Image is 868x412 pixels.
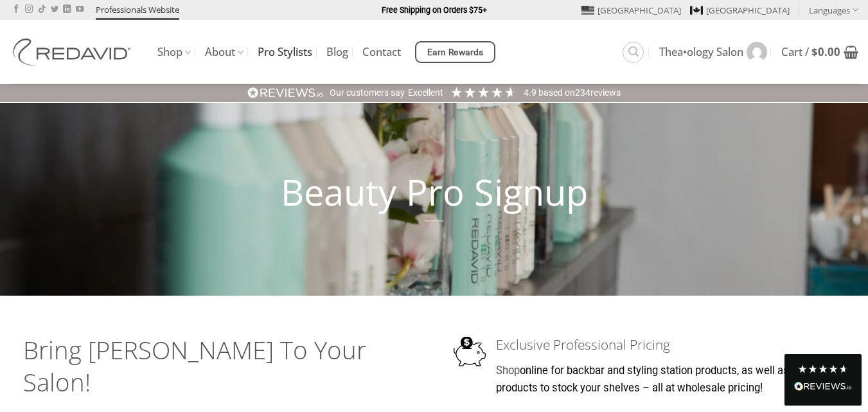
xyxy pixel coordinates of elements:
a: Follow on LinkedIn [63,5,71,14]
span: Based on [538,87,575,98]
a: View cart [781,38,858,66]
span: reviews [590,87,621,98]
a: About [205,40,244,65]
a: Languages [809,1,858,19]
div: Read All Reviews [784,354,862,406]
a: [GEOGRAPHIC_DATA] [581,1,681,20]
a: Blog [326,40,348,64]
a: Thea•ology Salon [659,35,767,69]
strong: Free Shipping on Orders $75+ [382,5,487,15]
a: Earn Rewards [415,41,495,63]
a: [GEOGRAPHIC_DATA] [690,1,790,20]
span: Thea•ology Salon [659,47,743,57]
strong: Beauty Pro Signup [281,167,588,216]
span: 234 [575,87,590,98]
a: Search [623,42,644,63]
div: Excellent [408,87,443,100]
p: online for backbar and styling station products, as well as retail products to stock your shelves... [496,363,845,397]
h3: Exclusive Professional Pricing [496,334,845,355]
a: Follow on TikTok [38,5,46,14]
img: REVIEWS.io [794,382,852,391]
h2: Bring [PERSON_NAME] To Your Salon! [23,334,415,399]
span: Cart / [781,47,840,57]
a: Follow on Facebook [12,5,20,14]
span: $ [811,44,818,59]
div: Our customers say [330,87,405,100]
a: Follow on YouTube [76,5,84,14]
bdi: 0.00 [811,44,840,59]
a: Shop [157,40,191,65]
a: Contact [362,40,401,64]
img: REVIEWS.io [247,87,323,99]
span: 4.9 [524,87,538,98]
span: Earn Rewards [427,46,484,60]
div: 4.8 Stars [797,364,849,374]
img: REDAVID Salon Products | United States [10,39,138,66]
div: 4.91 Stars [450,85,517,99]
div: Read All Reviews [794,379,852,396]
a: Shop [496,364,520,377]
a: Follow on Twitter [51,5,58,14]
a: Follow on Instagram [25,5,33,14]
a: Pro Stylists [258,40,312,64]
